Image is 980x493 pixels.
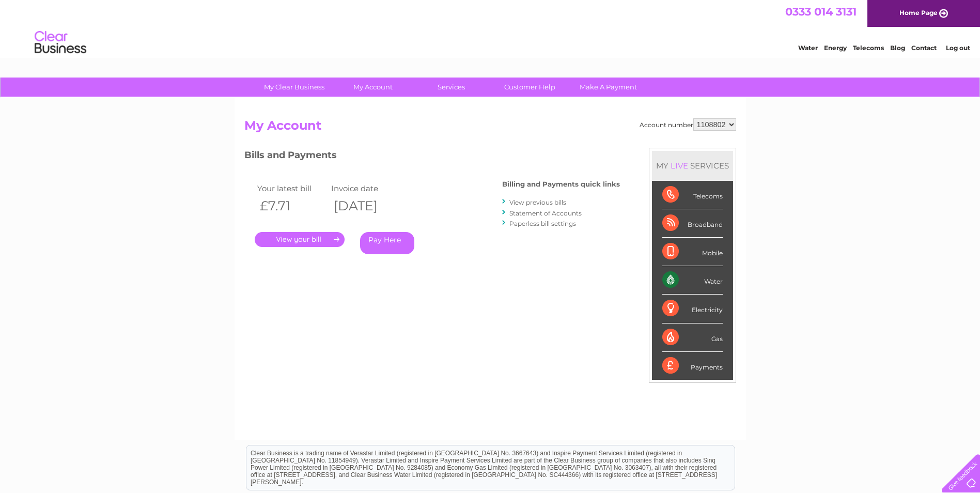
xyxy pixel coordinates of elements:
[509,198,566,206] a: View previous bills
[890,44,905,52] a: Blog
[640,118,736,131] div: Account number
[252,78,337,97] a: My Clear Business
[255,195,329,217] th: £7.71
[662,266,723,295] div: Water
[824,44,847,52] a: Energy
[853,44,884,52] a: Telecoms
[662,295,723,323] div: Electricity
[662,352,723,380] div: Payments
[244,148,620,166] h3: Bills and Payments
[662,238,723,266] div: Mobile
[652,151,733,180] div: MY SERVICES
[668,161,690,171] div: LIVE
[246,6,735,50] div: Clear Business is a trading name of Verastar Limited (registered in [GEOGRAPHIC_DATA] No. 3667643...
[911,44,937,52] a: Contact
[330,78,415,97] a: My Account
[487,78,572,97] a: Customer Help
[329,195,403,217] th: [DATE]
[662,181,723,209] div: Telecoms
[502,180,620,188] h4: Billing and Payments quick links
[946,44,970,52] a: Log out
[798,44,818,52] a: Water
[785,5,857,18] a: 0333 014 3131
[409,78,494,97] a: Services
[255,181,329,195] td: Your latest bill
[34,27,87,58] img: logo.png
[244,118,736,138] h2: My Account
[509,209,582,217] a: Statement of Accounts
[329,181,403,195] td: Invoice date
[566,78,651,97] a: Make A Payment
[360,232,414,254] a: Pay Here
[662,323,723,352] div: Gas
[255,232,345,247] a: .
[509,220,576,227] a: Paperless bill settings
[662,209,723,238] div: Broadband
